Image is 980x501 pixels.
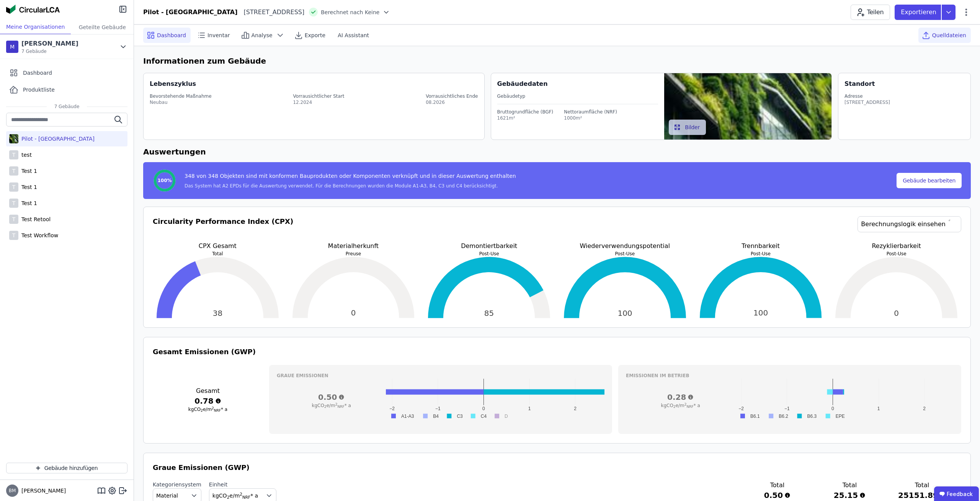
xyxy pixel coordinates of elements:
h3: Graue Emissionen [277,373,604,379]
p: Total [153,251,283,257]
div: Neubau [150,99,212,105]
span: kgCO e/m * a [312,403,351,408]
p: Demontiertbarkeit [424,241,554,251]
h3: Gesamt Emissionen (GWP) [153,347,961,357]
div: T [9,231,18,240]
div: Bevorstehende Maßnahme [150,93,212,99]
span: BM [9,488,16,493]
span: Inventar [207,31,230,39]
sup: 2 [335,402,338,406]
div: Test Retool [18,215,51,223]
div: Geteilte Gebäude [71,20,134,34]
div: [STREET_ADDRESS] [238,8,305,17]
span: [PERSON_NAME] [18,487,66,494]
sub: 2 [673,405,676,409]
span: Quelldateien [932,31,966,39]
sub: NRF [214,409,221,412]
div: T [9,166,18,176]
div: Test 1 [18,199,37,207]
span: kgCO e/m * a [212,493,258,499]
div: 12.2024 [293,99,344,105]
p: Post-Use [831,251,961,257]
h3: 0.78 [153,396,263,406]
button: Gebäude hinzufügen [6,463,127,473]
p: Preuse [289,251,418,257]
h3: 0.50 [277,392,386,402]
button: Gebäude bearbeiten [897,173,962,188]
span: kgCO e/m * a [661,403,700,408]
h6: Auswertungen [143,146,971,158]
label: Kategoriensystem [153,481,201,488]
span: Material [156,492,178,499]
div: T [9,182,18,192]
h3: Graue Emissionen (GWP) [153,462,961,473]
div: 1621m² [497,115,554,121]
h3: 25151.89 [898,490,946,501]
div: 1000m² [564,115,617,121]
button: Teilen [851,5,890,20]
div: T [9,199,18,208]
div: M [6,41,18,53]
div: 348 von 348 Objekten sind mit konformen Bauprodukten oder Komponenten verknüpft und in dieser Aus... [185,172,516,183]
span: 7 Gebäude [21,48,78,54]
sub: 2 [324,405,327,409]
p: CPX Gesamt [153,241,283,251]
div: Bruttogrundfläche (BGF) [497,109,554,115]
span: kgCO e/m * a [188,407,227,412]
span: AI Assistant [338,31,369,39]
div: [STREET_ADDRESS] [844,99,890,105]
sub: NRF [337,405,344,409]
img: Concular [6,5,60,14]
div: Test 1 [18,167,37,175]
h6: Informationen zum Gebäude [143,55,971,67]
div: Gebäudetyp [497,93,658,99]
div: Adresse [844,93,890,99]
div: Standort [844,79,875,89]
div: Test 1 [18,183,37,191]
h3: Total [898,481,946,490]
a: Berechnungslogik einsehen [857,216,961,232]
p: Exportieren [901,8,938,17]
div: Test Workflow [18,232,58,239]
div: Pilot - [GEOGRAPHIC_DATA] [18,135,95,143]
sup: 2 [240,492,242,496]
div: T [9,215,18,224]
p: Wiederverwendungspotential [560,241,690,251]
button: Bilder [669,120,706,135]
h3: Gesamt [153,386,263,396]
span: Produktliste [23,86,55,94]
div: Gebäudedaten [497,79,665,89]
h3: 0.28 [626,392,735,402]
h3: 25.15 [826,490,874,501]
h3: Total [826,481,874,490]
h3: Circularity Performance Index (CPX) [153,216,293,241]
span: 7 Gebäude [47,103,87,110]
span: Exporte [305,31,325,39]
div: Das System hat A2 EPDs für die Auswertung verwendet. Für die Berechnungen wurden die Module A1-A3... [185,183,516,189]
img: Pilot - Green Building [9,133,18,145]
div: Vorrausichtliches Ende [426,93,478,99]
sup: 2 [684,402,687,406]
sub: 2 [201,409,203,412]
sub: NRF [686,405,693,409]
p: Materialherkunft [289,241,418,251]
p: Post-Use [424,251,554,257]
div: Vorrausichtlicher Start [293,93,344,99]
sub: NRF [242,495,250,499]
span: Dashboard [157,31,186,39]
h3: Emissionen im betrieb [626,373,954,379]
div: [PERSON_NAME] [21,39,78,48]
h3: Total [753,481,801,490]
p: Post-Use [560,251,690,257]
span: Berechnet nach Keine [321,8,379,16]
label: Einheit [209,481,276,488]
p: Trennbarkeit [696,241,826,251]
div: Nettoraumfläche (NRF) [564,109,617,115]
div: Pilot - [GEOGRAPHIC_DATA] [143,8,238,17]
div: Lebenszyklus [150,79,196,89]
span: Analyse [252,31,273,39]
span: Dashboard [23,69,52,77]
div: 08.2026 [426,99,478,105]
h3: 0.50 [753,490,801,501]
span: 100% [157,177,171,184]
